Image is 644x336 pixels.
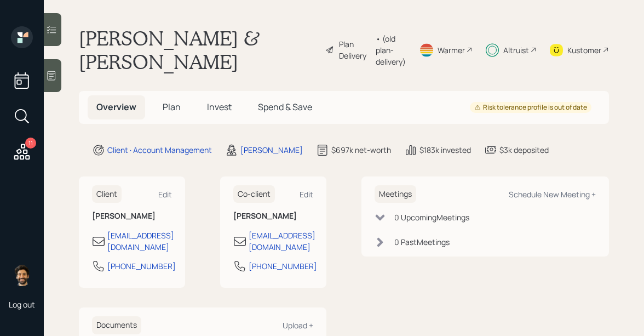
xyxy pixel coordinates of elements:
[79,26,317,73] h1: [PERSON_NAME] & [PERSON_NAME]
[339,38,370,61] div: Plan Delivery
[509,189,596,200] div: Schedule New Meeting +
[438,44,465,56] div: Warmer
[283,320,313,331] div: Upload +
[419,144,471,156] div: $183k invested
[249,230,315,253] div: [EMAIL_ADDRESS][DOMAIN_NAME]
[92,185,122,203] h6: Client
[394,236,450,248] div: 0 Past Meeting s
[107,144,212,156] div: Client · Account Management
[207,101,232,113] span: Invest
[567,44,601,56] div: Kustomer
[258,101,312,113] span: Spend & Save
[107,230,174,253] div: [EMAIL_ADDRESS][DOMAIN_NAME]
[300,189,313,200] div: Edit
[11,264,33,286] img: eric-schwartz-headshot.png
[331,144,391,156] div: $697k net-worth
[158,189,172,200] div: Edit
[394,212,469,223] div: 0 Upcoming Meeting s
[375,185,416,203] h6: Meetings
[233,212,313,221] h6: [PERSON_NAME]
[25,138,36,149] div: 11
[503,44,529,56] div: Altruist
[474,103,587,112] div: Risk tolerance profile is out of date
[9,299,35,310] div: Log out
[96,101,136,113] span: Overview
[376,33,406,67] div: • (old plan-delivery)
[499,144,549,156] div: $3k deposited
[92,316,141,334] h6: Documents
[233,185,275,203] h6: Co-client
[249,260,317,272] div: [PHONE_NUMBER]
[163,101,181,113] span: Plan
[92,212,172,221] h6: [PERSON_NAME]
[240,144,303,156] div: [PERSON_NAME]
[107,260,176,272] div: [PHONE_NUMBER]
